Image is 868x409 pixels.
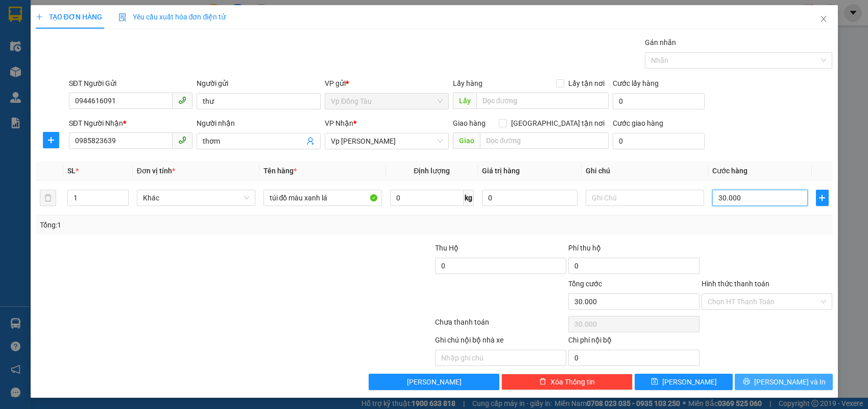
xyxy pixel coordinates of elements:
[40,219,335,231] div: Tổng: 1
[331,133,443,149] span: Vp Lê Hoàn
[568,242,700,258] div: Phí thu hộ
[118,13,127,21] img: icon
[480,132,609,149] input: Dọc đường
[743,378,750,386] span: printer
[702,280,769,288] label: Hình thức thanh toán
[735,374,833,390] button: printer[PERSON_NAME] và In
[453,132,480,149] span: Giao
[325,119,353,127] span: VP Nhận
[118,13,226,21] span: Yêu cầu xuất hóa đơn điện tử
[613,93,705,109] input: Cước lấy hàng
[539,378,546,386] span: delete
[197,78,321,89] div: Người gửi
[482,167,520,175] span: Giá trị hàng
[464,190,474,206] span: kg
[816,194,828,202] span: plus
[263,167,297,175] span: Tên hàng
[819,15,828,23] span: close
[43,132,59,148] button: plus
[651,378,658,386] span: save
[67,167,76,175] span: SL
[331,94,443,109] span: Vp Đồng Tàu
[453,93,476,109] span: Lấy
[613,79,659,87] label: Cước lấy hàng
[434,316,567,334] div: Chưa thanh toán
[178,136,186,144] span: phone
[453,119,486,127] span: Giao hàng
[36,13,43,20] span: plus
[407,376,462,388] span: [PERSON_NAME]
[754,376,826,388] span: [PERSON_NAME] và In
[564,78,609,89] span: Lấy tận nơi
[582,161,708,181] th: Ghi chú
[263,190,382,206] input: VD: Bàn, Ghế
[507,118,609,129] span: [GEOGRAPHIC_DATA] tận nơi
[435,334,566,350] div: Ghi chú nội bộ nhà xe
[613,119,663,127] label: Cước giao hàng
[178,96,186,104] span: phone
[414,167,450,175] span: Định lượng
[809,5,838,34] button: Close
[662,376,717,388] span: [PERSON_NAME]
[36,13,102,21] span: TẠO ĐƠN HÀNG
[712,167,748,175] span: Cước hàng
[453,79,483,87] span: Lấy hàng
[325,78,449,89] div: VP gửi
[435,350,566,366] input: Nhập ghi chú
[369,374,500,390] button: [PERSON_NAME]
[501,374,633,390] button: deleteXóa Thông tin
[69,78,193,89] div: SĐT Người Gửi
[69,118,193,129] div: SĐT Người Nhận
[613,133,705,149] input: Cước giao hàng
[43,136,59,144] span: plus
[816,190,829,206] button: plus
[306,137,315,145] span: user-add
[476,93,609,109] input: Dọc đường
[40,190,56,206] button: delete
[586,190,704,206] input: Ghi Chú
[568,334,700,350] div: Chi phí nội bộ
[197,118,321,129] div: Người nhận
[568,280,602,288] span: Tổng cước
[550,376,595,388] span: Xóa Thông tin
[482,190,577,206] input: 0
[143,190,249,206] span: Khác
[635,374,733,390] button: save[PERSON_NAME]
[645,38,676,47] label: Gán nhãn
[137,167,175,175] span: Đơn vị tính
[435,244,459,252] span: Thu Hộ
